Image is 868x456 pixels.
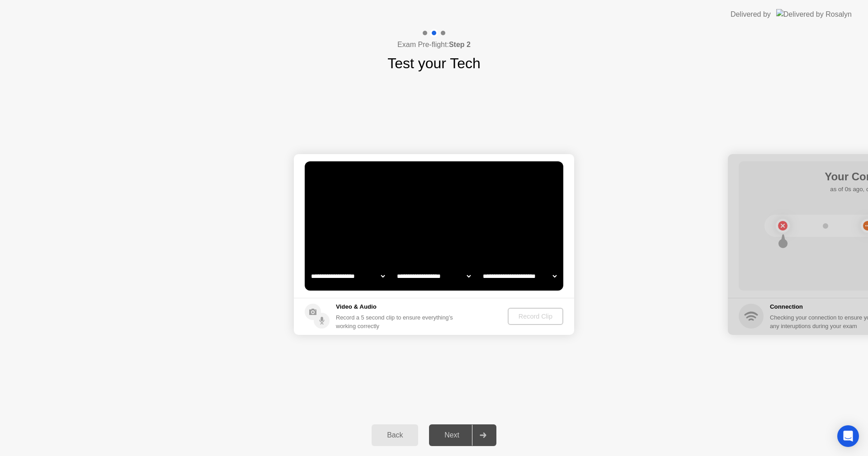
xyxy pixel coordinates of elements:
div: Back [374,431,415,439]
h5: Video & Audio [336,302,457,311]
h1: Test your Tech [387,52,481,74]
b: Step 2 [449,41,471,48]
div: Open Intercom Messenger [837,425,859,447]
div: Record Clip [511,313,560,320]
img: Delivered by Rosalyn [776,9,852,19]
div: Next [432,431,472,439]
button: Record Clip [508,308,563,325]
button: Back [372,424,418,446]
h4: Exam Pre-flight: [397,39,471,50]
select: Available cameras [309,267,387,285]
div: Delivered by [731,9,771,20]
button: Next [429,424,496,446]
select: Available microphones [481,267,558,285]
select: Available speakers [395,267,472,285]
div: Record a 5 second clip to ensure everything’s working correctly [336,313,457,330]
